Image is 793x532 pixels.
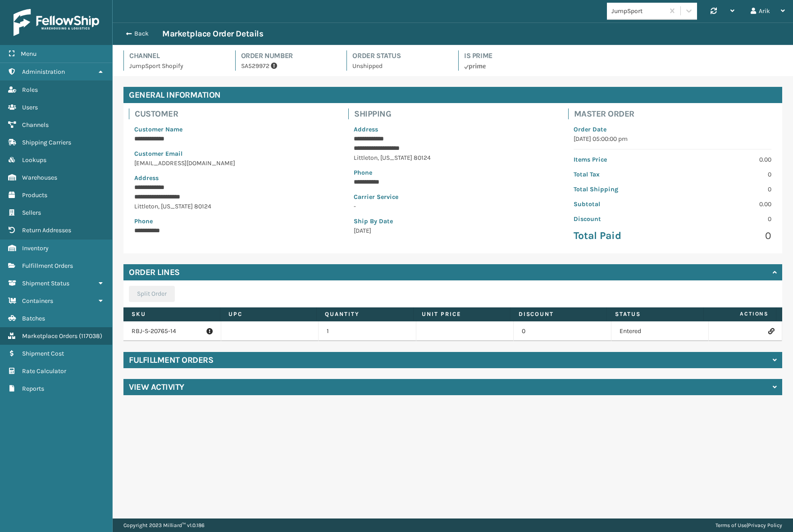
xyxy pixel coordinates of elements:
[132,327,213,336] p: RBJ-S-20765-14
[79,332,102,340] span: ( 117038 )
[611,6,665,16] div: JumpSport
[22,86,38,94] span: Roles
[123,518,205,532] p: Copyright 2023 Milliard™ v 1.0.186
[22,156,46,164] span: Lookups
[574,108,777,119] h4: Master Order
[22,262,73,270] span: Fulfillment Orders
[354,216,551,226] p: Ship By Date
[22,191,47,199] span: Products
[135,108,337,119] h4: Customer
[422,310,502,318] label: Unit Price
[22,315,45,322] span: Batches
[22,280,69,287] span: Shipment Status
[354,226,551,235] p: [DATE]
[354,202,551,211] p: -
[121,30,162,38] button: Back
[678,170,771,179] p: 0
[354,192,551,202] p: Carrier Service
[21,50,36,58] span: Menu
[514,321,611,341] td: 0
[574,185,667,194] p: Total Shipping
[129,286,175,302] button: Split Order
[228,310,309,318] label: UPC
[706,307,774,321] span: Actions
[325,310,405,318] label: Quantity
[22,385,44,392] span: Reports
[14,9,99,36] img: logo
[123,87,782,103] h4: General Information
[574,170,667,179] p: Total Tax
[22,139,71,146] span: Shipping Carriers
[22,350,64,357] span: Shipment Cost
[22,174,57,181] span: Warehouses
[22,68,65,76] span: Administration
[129,50,224,61] h4: Channel
[134,174,159,182] span: Address
[22,226,71,234] span: Return Addresses
[574,199,667,209] p: Subtotal
[134,125,332,134] p: Customer Name
[716,518,782,532] div: |
[241,61,336,71] p: SA529972
[354,108,557,119] h4: Shipping
[22,121,49,129] span: Channels
[574,229,667,243] p: Total Paid
[22,297,53,305] span: Containers
[354,168,551,177] p: Phone
[134,202,332,211] p: Littleton , [US_STATE] 80124
[354,126,378,133] span: Address
[678,155,771,164] p: 0.00
[22,104,38,111] span: Users
[574,155,667,164] p: Items Price
[319,321,416,341] td: 1
[611,321,709,341] td: Entered
[162,28,263,39] h3: Marketplace Order Details
[241,50,336,61] h4: Order Number
[678,229,771,243] p: 0
[678,185,771,194] p: 0
[129,267,180,278] h4: Order Lines
[129,355,213,365] h4: Fulfillment Orders
[134,216,332,226] p: Phone
[574,125,771,134] p: Order Date
[129,61,224,71] p: JumpSport Shopify
[768,328,774,334] i: Link Order Line
[352,50,447,61] h4: Order Status
[129,382,184,392] h4: View Activity
[615,310,695,318] label: Status
[678,199,771,209] p: 0.00
[748,522,782,528] a: Privacy Policy
[134,149,332,158] p: Customer Email
[574,134,771,144] p: [DATE] 05:00:00 pm
[519,310,599,318] label: Discount
[464,50,559,61] h4: Is Prime
[22,332,77,340] span: Marketplace Orders
[22,244,49,252] span: Inventory
[132,310,212,318] label: SKU
[352,61,447,71] p: Unshipped
[22,367,66,375] span: Rate Calculator
[22,209,41,216] span: Sellers
[678,214,771,224] p: 0
[716,522,747,528] a: Terms of Use
[134,158,332,168] p: [EMAIL_ADDRESS][DOMAIN_NAME]
[354,153,551,162] p: Littleton , [US_STATE] 80124
[574,214,667,224] p: Discount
